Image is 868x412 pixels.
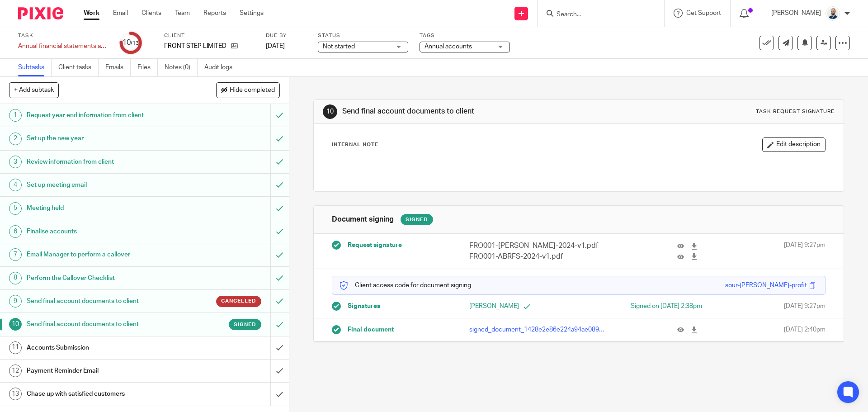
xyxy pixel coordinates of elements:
[165,59,198,76] a: Notes (0)
[27,178,183,192] h1: Set up meeting email
[323,43,355,50] span: Not started
[686,10,721,16] span: Get Support
[137,59,158,76] a: Files
[9,225,22,238] div: 6
[725,281,807,290] div: sour-[PERSON_NAME]-profit
[323,104,337,119] div: 10
[27,364,183,378] h1: Payment Reminder Email
[240,9,264,18] a: Settings
[593,302,702,311] div: Signed on [DATE] 2:38pm
[756,108,835,115] div: Task request signature
[762,137,826,152] button: Edit description
[9,109,22,122] div: 1
[9,202,22,215] div: 5
[123,38,139,48] div: 10
[216,82,280,98] button: Hide completed
[234,321,256,328] span: Signed
[131,41,139,46] small: /13
[18,32,108,39] label: Task
[27,109,183,122] h1: Request year end information from client
[266,32,307,39] label: Due by
[784,302,826,311] span: [DATE] 9:27pm
[9,248,22,261] div: 7
[9,295,22,308] div: 9
[342,107,598,116] h1: Send final account documents to client
[27,132,183,145] h1: Set up the new year
[175,9,190,18] a: Team
[203,9,226,18] a: Reports
[27,155,183,169] h1: Review information from client
[469,241,606,251] p: FRO001-[PERSON_NAME]-2024-v1.pdf
[9,388,22,400] div: 13
[9,82,59,98] button: + Add subtask
[784,241,826,262] span: [DATE] 9:27pm
[27,387,183,401] h1: Chase up with satisfied customers
[339,281,471,290] p: Client access code for document signing
[58,59,99,76] a: Client tasks
[142,9,161,18] a: Clients
[9,133,22,145] div: 2
[204,59,239,76] a: Audit logs
[27,271,183,285] h1: Perform the Callover Checklist
[469,325,606,334] p: signed_document_1428e2e86e224a94ae089eafc5a0d85e.pdf
[221,297,256,305] span: Cancelled
[18,59,52,76] a: Subtasks
[348,241,402,250] span: Request signature
[556,11,637,19] input: Search
[9,179,22,191] div: 4
[164,32,255,39] label: Client
[469,251,606,262] p: FRO001-ABRFS-2024-v1.pdf
[420,32,510,39] label: Tags
[9,272,22,284] div: 8
[230,87,275,94] span: Hide completed
[9,156,22,168] div: 3
[332,141,378,148] p: Internal Note
[318,32,408,39] label: Status
[105,59,131,76] a: Emails
[826,6,840,21] img: Mark%20LI%20profiler.png
[27,294,183,308] h1: Send final account documents to client
[27,201,183,215] h1: Meeting held
[9,341,22,354] div: 11
[348,302,380,311] span: Signatures
[84,9,99,18] a: Work
[784,325,826,334] span: [DATE] 2:40pm
[332,215,394,224] h1: Document signing
[164,42,226,51] p: FRONT STEP LIMITED
[18,42,108,51] div: Annual financial statements and CT return
[425,43,472,50] span: Annual accounts
[266,43,285,49] span: [DATE]
[348,325,394,334] span: Final document
[9,365,22,377] div: 12
[771,9,821,18] p: [PERSON_NAME]
[113,9,128,18] a: Email
[401,214,433,225] div: Signed
[469,302,579,311] p: [PERSON_NAME]
[27,317,183,331] h1: Send final account documents to client
[27,225,183,238] h1: Finalise accounts
[9,318,22,331] div: 10
[27,248,183,261] h1: Email Manager to perform a callover
[27,341,183,355] h1: Accounts Submission
[18,7,63,19] img: Pixie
